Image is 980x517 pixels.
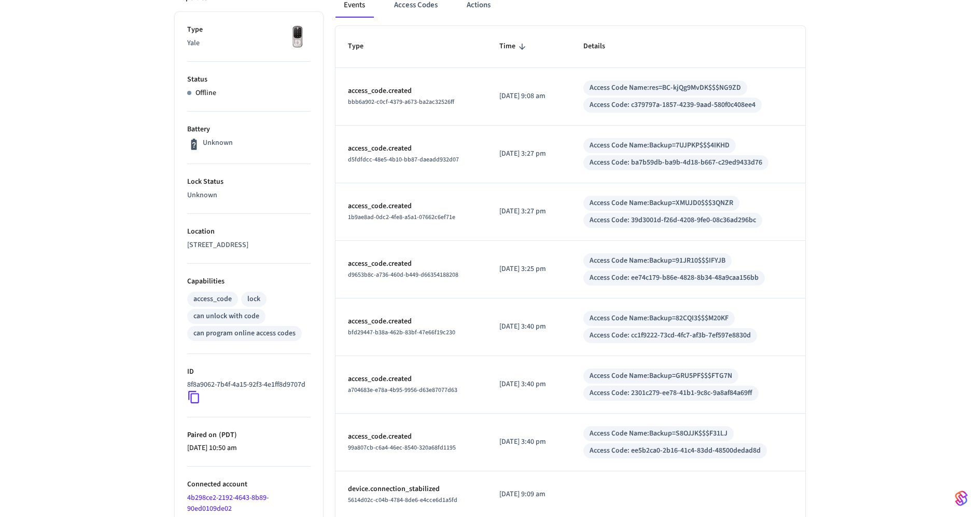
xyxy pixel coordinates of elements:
[583,38,619,55] span: Details
[590,198,733,209] div: Access Code Name: Backup=XMUJD0$$$3QNZR
[348,386,457,394] span: a704683e-e78a-4b95-9956-d63e87077d63
[348,213,455,222] span: 1b9ae8ad-0dc2-4fe8-a5a1-07662c6ef71e
[193,311,259,322] div: can unlock with code
[590,445,761,456] div: Access Code: ee5b2ca0-2b16-41c4-83dd-48500dedad8d
[348,258,474,269] p: access_code.created
[217,430,237,440] span: ( PDT )
[590,140,730,151] div: Access Code Name: Backup=7UJPKP$$$4IKHD
[187,240,311,251] p: [STREET_ADDRESS]
[348,155,459,164] span: d5fdfdcc-48e5-4b10-bb87-daeadd932d07
[590,83,741,93] div: Access Code Name: res=BC-kjQg9MvDK$$$NG9ZD
[590,330,751,341] div: Access Code: cc1f9222-73cd-4fc7-af3b-7ef597e8830d
[590,388,752,399] div: Access Code: 2301c279-ee78-41b1-9c8c-9a8af84a69ff
[590,273,759,283] div: Access Code: ee74c179-b86e-4828-8b34-48a9caa156bb
[590,215,756,226] div: Access Code: 39d3001d-f26d-4208-9fe0-08c36ad296bc
[348,484,474,495] p: device.connection_stabilized
[187,276,311,287] p: Capabilities
[348,201,474,212] p: access_code.created
[590,255,725,266] div: Access Code Name: Backup=91JR10$$$IFYJB
[499,91,558,102] p: [DATE] 9:08 am
[247,294,260,305] div: lock
[203,138,233,148] p: Unknown
[348,98,454,106] span: bbb6a902-c0cf-4379-a673-ba2ac32526ff
[348,443,456,452] span: 99a807cb-c6a4-46ec-8540-320a68fd1195
[590,100,755,111] div: Access Code: c379797a-1857-4239-9aad-580f0c408ee4
[187,493,269,514] a: 4b298ce2-2192-4643-8b89-90ed0109de02
[187,379,305,390] p: 8f8a9062-7b4f-4a15-92f3-4e1ff8d9707d
[590,313,729,324] div: Access Code Name: Backup=82CQI3$$$M20KF
[187,74,311,85] p: Status
[187,430,311,441] p: Paired on
[499,264,558,275] p: [DATE] 3:25 pm
[348,38,377,55] span: Type
[590,428,727,439] div: Access Code Name: Backup=S8OJJK$$$F31LJ
[348,143,474,154] p: access_code.created
[499,489,558,500] p: [DATE] 9:09 am
[285,24,311,50] img: Yale Assure Touchscreen Wifi Smart Lock, Satin Nickel, Front
[348,316,474,327] p: access_code.created
[955,490,968,507] img: SeamLogoGradient.69752ec5.svg
[348,496,457,505] span: 5614d02c-c04b-4784-8de6-e4cce6d1a5fd
[193,328,296,339] div: can program online access codes
[499,321,558,332] p: [DATE] 3:40 pm
[193,294,232,305] div: access_code
[187,479,311,490] p: Connected account
[590,371,732,382] div: Access Code Name: Backup=GRU5PF$$$FTG7N
[187,190,311,201] p: Unknown
[187,24,311,35] p: Type
[187,38,311,49] p: Yale
[499,148,558,159] p: [DATE] 3:27 pm
[499,38,529,55] span: Time
[187,443,311,454] p: [DATE] 10:50 am
[499,379,558,390] p: [DATE] 3:40 pm
[348,431,474,442] p: access_code.created
[590,157,762,168] div: Access Code: ba7b59db-ba9b-4d18-b667-c29ed9433d76
[348,86,474,97] p: access_code.created
[348,270,458,279] span: d9653b8c-a736-460d-b449-d66354188208
[187,124,311,135] p: Battery
[348,374,474,385] p: access_code.created
[187,176,311,187] p: Lock Status
[499,437,558,447] p: [DATE] 3:40 pm
[348,328,455,337] span: bfd29447-b38a-462b-83bf-47e66f19c230
[195,88,216,99] p: Offline
[187,226,311,237] p: Location
[187,366,311,377] p: ID
[499,206,558,217] p: [DATE] 3:27 pm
